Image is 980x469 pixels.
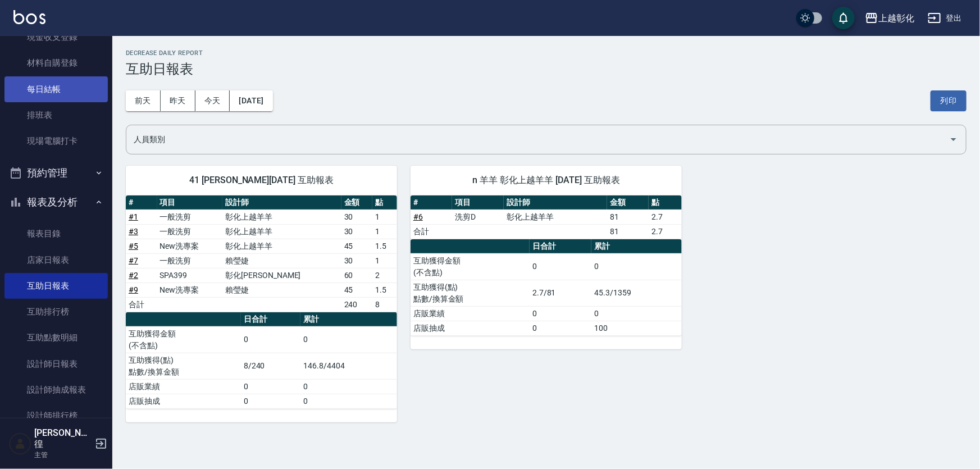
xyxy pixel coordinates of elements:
a: 設計師抽成報表 [4,377,108,403]
input: 人員名稱 [131,130,945,149]
td: 店販業績 [126,379,241,394]
button: Open [945,130,963,148]
a: 每日結帳 [4,76,108,102]
td: 0 [241,394,301,408]
td: 0 [300,394,397,408]
button: [DATE] [230,90,272,111]
td: 146.8/4404 [300,353,397,379]
h3: 互助日報表 [126,61,967,77]
td: 240 [341,297,373,312]
td: 互助獲得金額 (不含點) [411,253,530,280]
td: 互助獲得(點) 點數/換算金額 [411,280,530,306]
td: 30 [341,253,373,268]
a: 現金收支登錄 [4,24,108,50]
td: 店販抽成 [126,394,241,408]
td: 2.7/81 [530,280,591,306]
td: 1 [372,210,397,224]
td: New洗專案 [157,283,223,297]
td: 2 [372,268,397,283]
img: Person [9,432,31,455]
td: 彰化[PERSON_NAME] [222,268,341,283]
th: 累計 [300,312,397,327]
td: 0 [241,326,301,353]
a: 報表目錄 [4,221,108,247]
td: 45 [341,239,373,253]
table: a dense table [126,312,397,409]
a: 店家日報表 [4,247,108,273]
td: 30 [341,210,373,224]
td: 賴瑩婕 [222,253,341,268]
td: 8/240 [241,353,301,379]
a: 設計師日報表 [4,351,108,377]
a: #7 [129,256,138,265]
td: 0 [530,321,591,335]
td: 互助獲得金額 (不含點) [126,326,241,353]
button: 報表及分析 [4,188,108,217]
td: 60 [341,268,373,283]
a: #2 [129,271,138,280]
td: 0 [591,306,682,321]
td: 洗剪D [452,210,504,224]
td: 81 [607,224,649,239]
a: #3 [129,227,138,236]
a: 設計師排行榜 [4,403,108,429]
td: 彰化上越羊羊 [504,210,607,224]
td: 彰化上越羊羊 [222,224,341,239]
a: 互助點數明細 [4,325,108,350]
td: 2.7 [649,210,682,224]
td: 45.3/1359 [591,280,682,306]
table: a dense table [126,195,397,312]
td: 店販抽成 [411,321,530,335]
th: 項目 [452,195,504,210]
a: 現場電腦打卡 [4,128,108,154]
a: 材料自購登錄 [4,50,108,76]
span: n 羊羊 彰化上越羊羊 [DATE] 互助報表 [424,175,668,186]
td: 1 [372,224,397,239]
button: 列印 [931,90,967,111]
button: save [832,7,855,29]
h2: Decrease Daily Report [126,49,967,57]
a: #5 [129,242,138,251]
button: 昨天 [161,90,195,111]
td: 合計 [126,297,157,312]
button: 預約管理 [4,158,108,188]
th: 設計師 [222,195,341,210]
td: 1.5 [372,283,397,297]
th: 日合計 [530,239,591,254]
td: 1 [372,253,397,268]
a: 互助日報表 [4,273,108,299]
td: 2.7 [649,224,682,239]
a: 互助排行榜 [4,299,108,325]
td: 1.5 [372,239,397,253]
button: 上越彰化 [860,7,919,30]
td: 0 [591,253,682,280]
td: 合計 [411,224,452,239]
td: 81 [607,210,649,224]
th: # [411,195,452,210]
button: 前天 [126,90,161,111]
td: 一般洗剪 [157,253,223,268]
th: 點 [649,195,682,210]
td: 賴瑩婕 [222,283,341,297]
h5: [PERSON_NAME]徨 [34,427,92,450]
a: #1 [129,212,138,221]
td: New洗專案 [157,239,223,253]
td: 店販業績 [411,306,530,321]
p: 主管 [34,450,92,460]
a: 排班表 [4,102,108,128]
td: 0 [530,253,591,280]
td: 45 [341,283,373,297]
td: 彰化上越羊羊 [222,239,341,253]
img: Logo [13,10,45,24]
th: 點 [372,195,397,210]
a: #9 [129,285,138,294]
div: 上越彰化 [878,11,914,25]
td: 一般洗剪 [157,210,223,224]
th: 累計 [591,239,682,254]
td: 彰化上越羊羊 [222,210,341,224]
td: 一般洗剪 [157,224,223,239]
button: 登出 [923,8,967,29]
th: 金額 [341,195,373,210]
th: 日合計 [241,312,301,327]
button: 今天 [195,90,230,111]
